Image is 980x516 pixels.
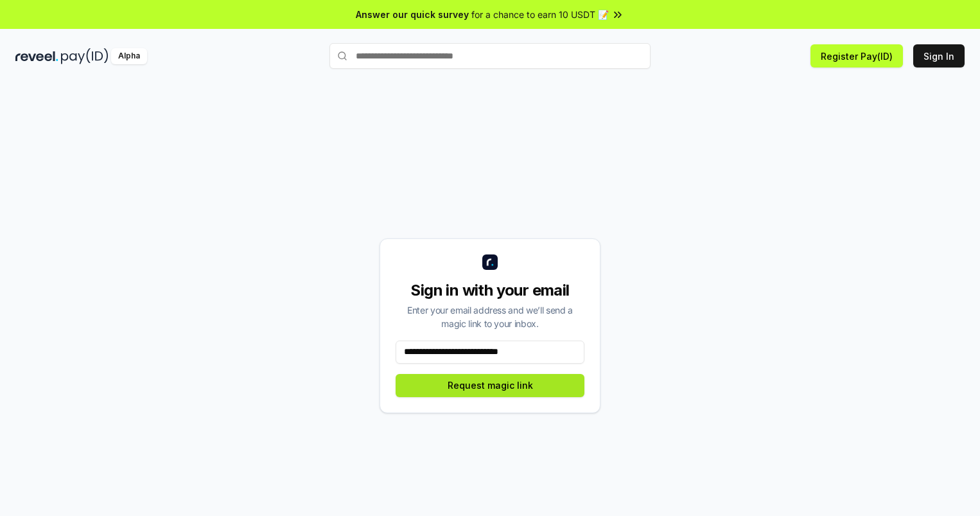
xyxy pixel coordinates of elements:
span: for a chance to earn 10 USDT 📝 [471,8,609,21]
div: Sign in with your email [396,280,584,301]
div: Enter your email address and we’ll send a magic link to your inbox. [396,303,584,330]
span: Answer our quick survey [356,8,469,21]
img: pay_id [61,48,109,64]
button: Request magic link [396,374,584,397]
div: Alpha [111,48,147,64]
button: Sign In [913,44,965,67]
img: logo_small [482,254,498,270]
button: Register Pay(ID) [810,44,903,67]
img: reveel_dark [15,48,58,64]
